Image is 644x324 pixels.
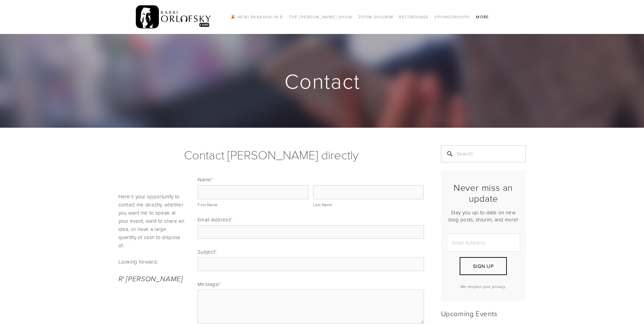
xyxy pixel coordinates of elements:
a: 🎉 NEW! Parasha in 5 [228,13,285,21]
label: Subject [198,248,424,255]
label: Message [198,281,424,288]
span: Sign Up [473,263,494,270]
input: Last Name [313,185,424,199]
span: / [472,14,474,20]
input: First Name [198,185,308,199]
a: Recordings [397,13,430,21]
em: R' [PERSON_NAME] [118,275,183,283]
span: / [354,14,356,20]
p: We respect your privacy. [447,284,520,289]
input: Search [441,145,526,162]
span: First Name [198,202,218,208]
p: Looking forward, [118,258,186,266]
button: Sign Up [460,257,507,275]
label: Email Address [198,216,424,223]
a: More [474,13,491,21]
p: Here's your opportunity to contact me directly, whether you want me to speak at your event, want ... [118,193,186,250]
input: Email Address [447,234,520,252]
h2: Upcoming Events [441,309,526,318]
legend: Name [198,176,213,183]
span: / [285,14,287,20]
p: Stay you up-to-date on new blog posts, shiurim, and more! [447,209,520,223]
a: The [PERSON_NAME] Show [287,13,355,21]
a: Zoom Shiurim [356,13,395,21]
h1: Contact [118,70,527,92]
span: / [395,14,397,20]
span: Last Name [313,202,332,208]
a: Sponsorships [433,13,472,21]
span: / [431,14,433,20]
h2: Never miss an update [447,182,520,204]
img: RabbiOrlofsky.com [136,4,211,30]
h1: Contact [PERSON_NAME] directly [118,145,424,164]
